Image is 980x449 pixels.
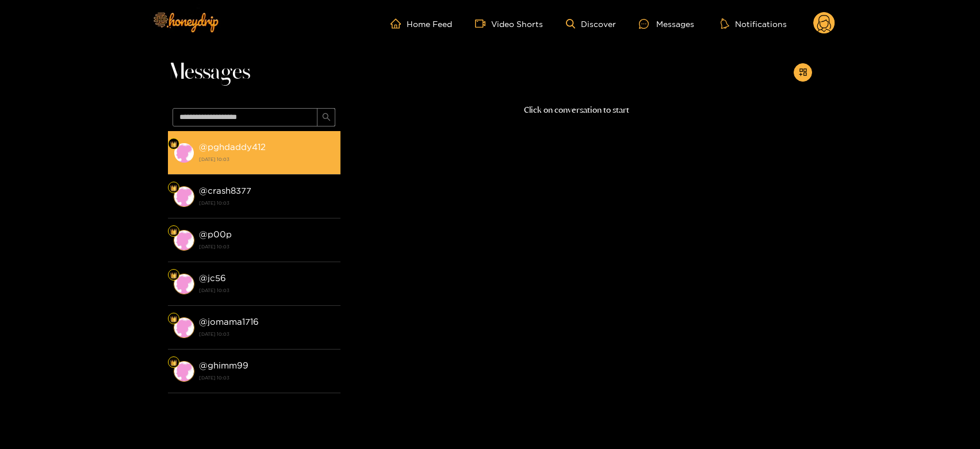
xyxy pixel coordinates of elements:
[717,18,790,29] button: Notifications
[391,18,452,29] a: Home Feed
[174,143,194,163] img: conversation
[199,241,335,252] strong: [DATE] 10:03
[475,18,491,29] span: video-camera
[199,154,335,164] strong: [DATE] 10:03
[391,18,407,29] span: home
[199,198,335,208] strong: [DATE] 10:03
[317,108,335,126] button: search
[199,317,259,327] strong: @ jomama1716
[170,185,177,191] img: Fan Level
[170,141,177,148] img: Fan Level
[170,228,177,235] img: Fan Level
[170,359,177,366] img: Fan Level
[199,229,232,239] strong: @ p00p
[199,186,251,195] strong: @ crash8377
[174,230,194,251] img: conversation
[340,103,812,117] p: Click on conversation to start
[174,361,194,382] img: conversation
[170,272,177,279] img: Fan Level
[170,316,177,323] img: Fan Level
[639,17,694,30] div: Messages
[199,285,335,296] strong: [DATE] 10:03
[168,59,250,86] span: Messages
[475,18,543,29] a: Video Shorts
[199,373,335,383] strong: [DATE] 10:03
[799,68,807,78] span: appstore-add
[566,19,616,29] a: Discover
[174,274,194,294] img: conversation
[174,317,194,338] img: conversation
[322,113,331,122] span: search
[174,186,194,207] img: conversation
[794,63,812,82] button: appstore-add
[199,142,266,152] strong: @ pghdaddy412
[199,329,335,339] strong: [DATE] 10:03
[199,273,226,283] strong: @ jc56
[199,360,248,370] strong: @ ghimm99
